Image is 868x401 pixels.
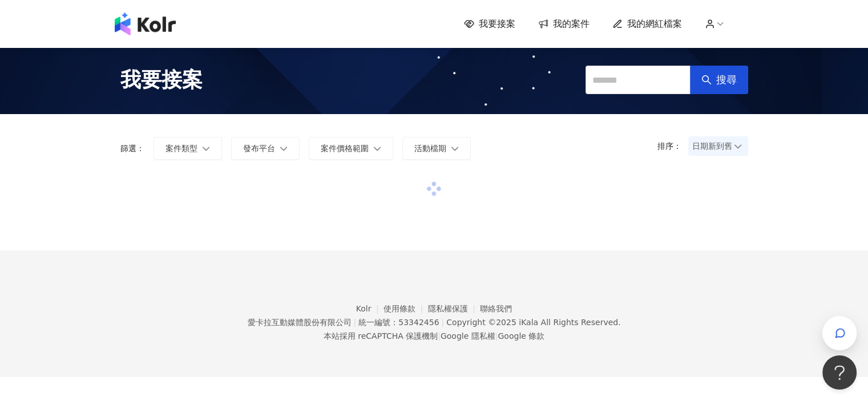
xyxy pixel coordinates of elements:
[701,75,712,85] span: search
[657,141,688,151] p: 排序：
[480,304,512,313] a: 聯絡我們
[247,318,351,327] div: 愛卡拉互動媒體股份有限公司
[441,331,495,341] a: Google 隱私權
[464,18,515,30] a: 我要接案
[321,144,369,153] span: 案件價格範圍
[231,137,300,160] button: 發布平台
[553,18,590,30] span: 我的案件
[383,304,428,313] a: 使用條款
[538,18,590,30] a: 我的案件
[414,144,446,153] span: 活動檔期
[495,331,498,341] span: |
[115,13,176,35] img: logo
[612,18,682,30] a: 我的網紅檔案
[446,318,620,327] div: Copyright © 2025 All Rights Reserved.
[154,137,222,160] button: 案件類型
[120,144,144,153] p: 篩選：
[716,74,737,86] span: 搜尋
[438,331,441,341] span: |
[358,318,439,327] div: 統一編號：53342456
[120,66,203,94] span: 我要接案
[309,137,393,160] button: 案件價格範圍
[402,137,471,160] button: 活動檔期
[165,144,197,153] span: 案件類型
[692,137,744,155] span: 日期新到舊
[324,329,544,343] span: 本站採用 reCAPTCHA 保護機制
[822,355,857,390] iframe: Help Scout Beacon - Open
[479,18,515,30] span: 我要接案
[428,304,481,313] a: 隱私權保護
[353,318,356,327] span: |
[519,318,538,327] a: iKala
[243,144,275,153] span: 發布平台
[690,66,748,94] button: 搜尋
[356,304,383,313] a: Kolr
[627,18,682,30] span: 我的網紅檔案
[441,318,444,327] span: |
[498,331,544,341] a: Google 條款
